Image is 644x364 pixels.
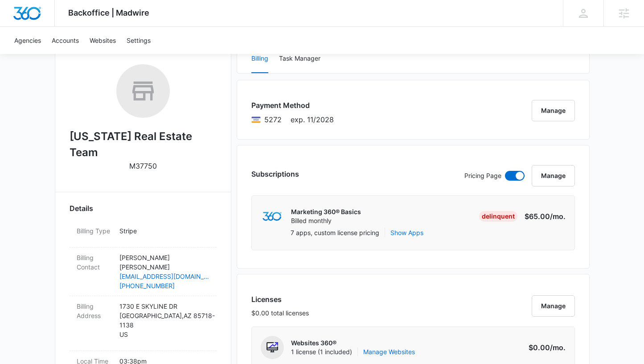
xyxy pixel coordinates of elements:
[550,212,566,221] span: /mo.
[532,100,575,121] button: Manage
[70,128,217,161] h2: [US_STATE] Real Estate Team
[119,302,209,339] p: 1730 E SKYLINE DR [GEOGRAPHIC_DATA] , AZ 85718-1138 US
[263,212,282,221] img: marketing360Logo
[464,171,501,181] p: Pricing Page
[524,342,566,353] p: $0.00
[70,248,217,296] div: Billing Contact[PERSON_NAME] [PERSON_NAME][EMAIL_ADDRESS][DOMAIN_NAME][PHONE_NUMBER]
[84,27,121,54] a: Websites
[291,347,415,356] span: 1 license (1 included)
[119,253,209,272] p: [PERSON_NAME] [PERSON_NAME]
[264,114,282,125] span: Visa ending with
[279,45,320,73] button: Task Manager
[77,302,112,320] dt: Billing Address
[77,253,112,272] dt: Billing Contact
[68,8,149,17] span: Backoffice | Madwire
[119,272,209,281] a: [EMAIL_ADDRESS][DOMAIN_NAME]
[46,27,84,54] a: Accounts
[251,100,334,111] h3: Payment Method
[77,226,112,236] dt: Billing Type
[121,27,156,54] a: Settings
[70,296,217,351] div: Billing Address1730 E SKYLINE DR[GEOGRAPHIC_DATA],AZ 85718-1138US
[251,308,309,318] p: $0.00 total licenses
[479,211,517,222] div: Delinquent
[291,114,334,125] span: exp. 11/2028
[119,226,209,236] p: Stripe
[390,228,423,237] button: Show Apps
[550,343,566,352] span: /mo.
[251,45,268,73] button: Billing
[291,228,379,237] p: 7 apps, custom license pricing
[291,339,415,347] p: Websites 360®
[291,216,361,225] p: Billed monthly
[524,211,566,222] p: $65.00
[129,161,157,171] p: M37750
[9,27,46,54] a: Agencies
[363,347,415,356] a: Manage Websites
[532,165,575,186] button: Manage
[532,295,575,317] button: Manage
[251,169,299,179] h3: Subscriptions
[291,207,361,216] p: Marketing 360® Basics
[70,221,217,248] div: Billing TypeStripe
[251,294,309,305] h3: Licenses
[70,203,93,214] span: Details
[119,281,209,290] a: [PHONE_NUMBER]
